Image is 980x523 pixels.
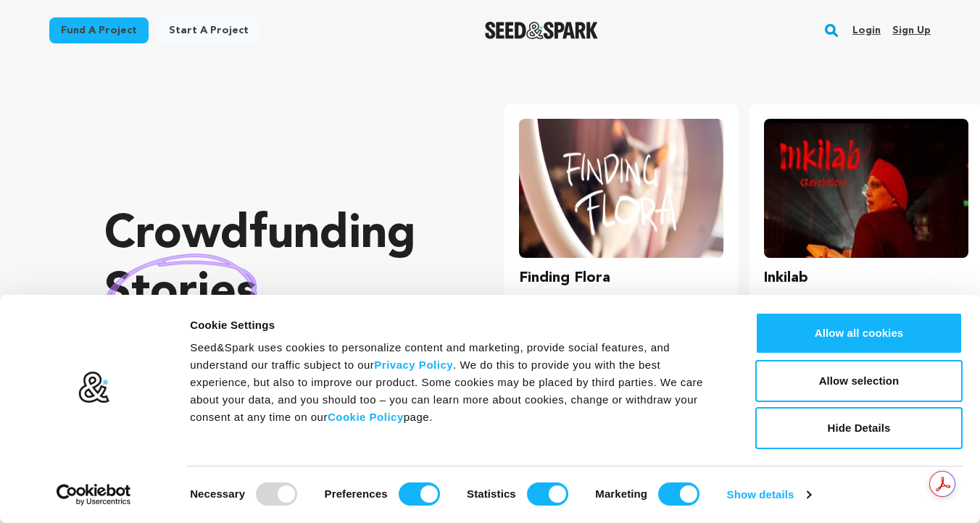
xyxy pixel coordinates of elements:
[764,119,968,258] img: Inkilab image
[190,317,723,334] div: Cookie Settings
[49,17,149,43] a: Fund a project
[764,267,808,290] h3: Inkilab
[595,488,647,500] strong: Marketing
[467,488,516,500] strong: Statistics
[374,359,453,371] a: Privacy Policy
[892,19,931,42] a: Sign up
[325,488,388,500] strong: Preferences
[755,360,963,402] button: Allow selection
[190,488,245,500] strong: Necessary
[30,484,157,506] a: Usercentrics Cookiebot - opens in a new window
[755,407,963,449] button: Hide Details
[104,254,257,332] img: hand sketched image
[157,17,260,43] a: Start a project
[519,119,723,258] img: Finding Flora image
[104,206,447,380] p: Crowdfunding that .
[755,312,963,354] button: Allow all cookies
[485,22,599,39] a: Seed&Spark Homepage
[519,267,610,290] h3: Finding Flora
[78,371,110,404] img: logo
[328,411,404,423] a: Cookie Policy
[485,22,599,39] img: Seed&Spark Logo Dark Mode
[189,477,190,477] legend: Consent Selection
[727,484,811,506] a: Show details
[190,339,723,426] div: Seed&Spark uses cookies to personalize content and marketing, provide social features, and unders...
[852,19,881,42] a: Login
